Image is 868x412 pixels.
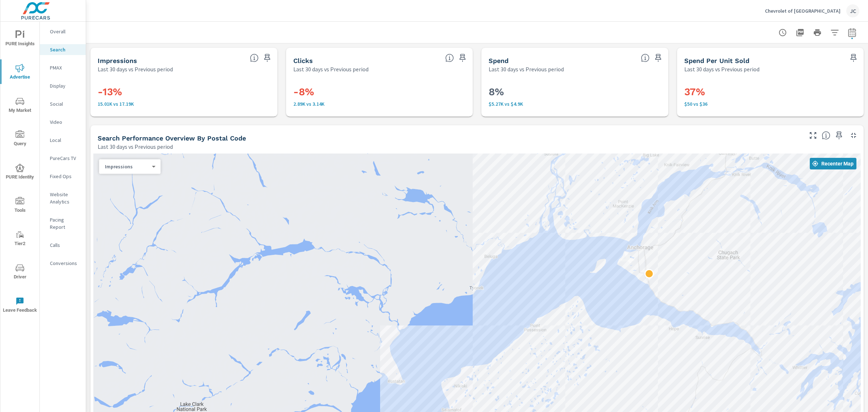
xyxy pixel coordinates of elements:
div: Pacing Report [40,214,86,232]
span: Query [3,130,37,148]
div: Conversions [40,258,86,269]
div: Website Analytics [40,189,86,207]
div: nav menu [0,22,39,321]
p: $50 vs $36 [684,101,857,107]
span: PURE Identity [3,164,37,181]
span: Save this to your personalized report [848,52,859,64]
h3: -13% [98,86,270,98]
p: Last 30 days vs Previous period [98,142,173,151]
p: Last 30 days vs Previous period [98,65,173,73]
p: Fixed Ops [50,173,80,180]
p: 2,889 vs 3,138 [293,101,466,107]
h5: Spend Per Unit Sold [684,57,749,64]
div: Display [40,80,86,91]
p: Display [50,82,80,89]
p: Conversions [50,260,80,267]
p: Social [50,100,80,108]
div: Impressions [99,163,155,170]
p: PMAX [50,64,80,71]
h5: Impressions [98,57,137,64]
div: Overall [40,26,86,37]
span: Save this to your personalized report [833,130,845,141]
p: Video [50,118,80,126]
button: Recenter Map [810,158,856,169]
div: JC [846,4,859,17]
p: Last 30 days vs Previous period [684,65,759,73]
p: Local [50,136,80,144]
div: PureCars TV [40,153,86,164]
p: Last 30 days vs Previous period [489,65,564,73]
h3: 8% [489,86,661,98]
div: PMAX [40,62,86,73]
h5: Search Performance Overview By Postal Code [98,134,246,142]
p: 15,008 vs 17,187 [98,101,270,107]
p: Overall [50,28,80,35]
span: The number of times an ad was shown on your behalf. [250,54,259,62]
span: Driver [3,264,37,281]
span: My Market [3,97,37,115]
span: Recenter Map [813,160,854,167]
p: Impressions [105,163,149,170]
span: Advertise [3,64,37,81]
button: Print Report [810,25,825,40]
p: Chevrolet of [GEOGRAPHIC_DATA] [765,8,841,14]
div: Search [40,44,86,55]
div: Fixed Ops [40,171,86,182]
span: Leave Feedback [3,297,37,315]
div: Video [40,117,86,127]
h5: Spend [489,57,509,64]
p: Last 30 days vs Previous period [293,65,369,73]
button: "Export Report to PDF" [793,25,807,40]
span: Understand Search performance data by postal code. Individual postal codes can be selected and ex... [822,131,830,140]
span: Tools [3,197,37,215]
span: Save this to your personalized report [652,52,664,64]
p: PureCars TV [50,155,80,162]
h3: 37% [684,86,857,98]
p: $5,274 vs $4,903 [489,101,661,107]
p: Website Analytics [50,191,80,205]
button: Select Date Range [845,25,859,40]
div: Calls [40,240,86,251]
h3: -8% [293,86,466,98]
span: PURE Insights [3,30,37,48]
p: Calls [50,241,80,249]
span: The number of times an ad was clicked by a consumer. [445,54,454,62]
p: Pacing Report [50,216,80,231]
button: Apply Filters [827,25,842,40]
span: Tier2 [3,230,37,248]
span: Save this to your personalized report [457,52,468,64]
div: Local [40,135,86,146]
button: Make Fullscreen [807,130,819,141]
h5: Clicks [293,57,313,64]
div: Social [40,98,86,109]
p: Search [50,46,80,53]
